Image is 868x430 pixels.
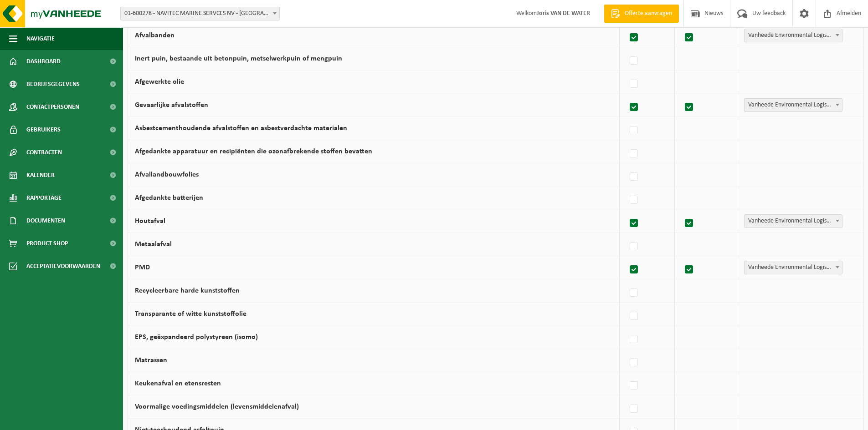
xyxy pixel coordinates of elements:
[120,7,280,20] span: 01-600278 - NAVITEC MARINE SERVCES NV - ANTWERPEN
[26,232,68,255] span: Product Shop
[745,261,842,274] span: Vanheede Environmental Logistics
[121,7,279,20] span: 01-600278 - NAVITEC MARINE SERVCES NV - ANTWERPEN
[26,187,62,209] span: Rapportage
[135,32,175,39] label: Afvalbanden
[135,287,240,294] label: Recycleerbare harde kunststoffen
[26,164,55,187] span: Kalender
[135,403,299,410] label: Voormalige voedingsmiddelen (levensmiddelenafval)
[135,55,342,62] label: Inert puin, bestaande uit betonpuin, metselwerkpuin of mengpuin
[26,141,62,164] span: Contracten
[135,125,347,132] label: Asbestcementhoudende afvalstoffen en asbestverdachte materialen
[744,261,842,274] span: Vanheede Environmental Logistics
[26,118,61,141] span: Gebruikers
[744,98,842,112] span: Vanheede Environmental Logistics
[744,29,842,42] span: Vanheede Environmental Logistics
[26,50,61,73] span: Dashboard
[537,10,590,17] strong: Joris VAN DE WATER
[135,101,208,109] label: Gevaarlijke afvalstoffen
[745,99,842,111] span: Vanheede Environmental Logistics
[135,148,372,155] label: Afgedankte apparatuur en recipiënten die ozonafbrekende stoffen bevatten
[26,96,79,118] span: Contactpersonen
[135,334,258,341] label: EPS, geëxpandeerd polystyreen (isomo)
[135,218,165,225] label: Houtafval
[26,27,55,50] span: Navigatie
[26,209,65,232] span: Documenten
[26,255,100,278] span: Acceptatievoorwaarden
[135,357,167,364] label: Matrassen
[135,264,150,271] label: PMD
[135,194,203,202] label: Afgedankte batterijen
[135,241,172,248] label: Metaalafval
[26,73,80,96] span: Bedrijfsgegevens
[135,171,199,178] label: Afvallandbouwfolies
[744,214,842,228] span: Vanheede Environmental Logistics
[622,9,674,18] span: Offerte aanvragen
[745,29,842,42] span: Vanheede Environmental Logistics
[745,215,842,228] span: Vanheede Environmental Logistics
[604,5,679,23] a: Offerte aanvragen
[135,310,247,318] label: Transparante of witte kunststoffolie
[135,78,184,86] label: Afgewerkte olie
[135,380,221,387] label: Keukenafval en etensresten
